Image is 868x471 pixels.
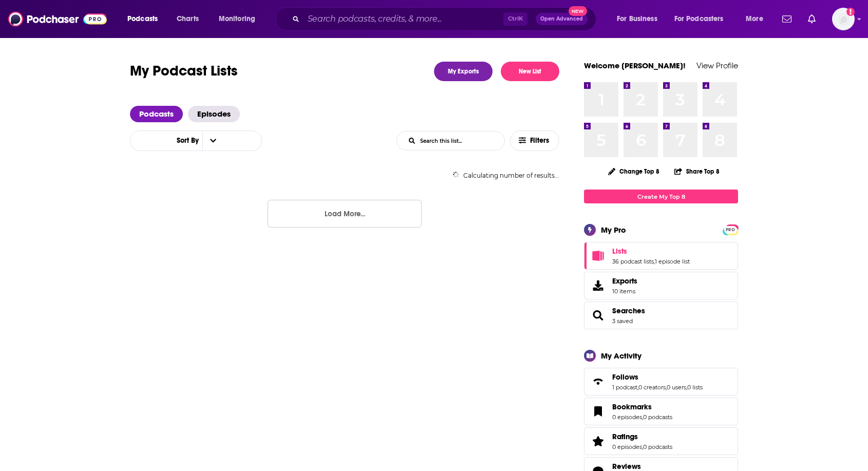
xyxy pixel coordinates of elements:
[612,443,642,450] a: 0 episodes
[686,384,687,391] span: ,
[8,9,107,29] img: Podchaser - Follow, Share and Rate Podcasts
[668,11,739,27] button: open menu
[588,434,608,448] a: Ratings
[687,384,703,391] a: 0 lists
[168,137,202,144] span: Sort By
[637,384,638,391] span: ,
[177,12,199,26] span: Charts
[612,258,654,265] a: 36 podcast lists
[304,11,503,27] input: Search podcasts, credits, & more...
[612,402,652,411] span: Bookmarks
[127,12,158,26] span: Podcasts
[120,11,171,27] button: open menu
[612,372,638,382] span: Follows
[617,12,657,26] span: For Business
[584,242,738,270] span: Lists
[540,16,583,22] span: Open Advanced
[601,225,626,235] div: My Pro
[612,372,703,382] a: Follows
[170,11,205,27] a: Charts
[219,12,255,26] span: Monitoring
[642,413,643,421] span: ,
[612,384,637,391] a: 1 podcast
[536,13,588,25] button: Open AdvancedNew
[612,276,637,286] span: Exports
[746,12,763,26] span: More
[667,384,686,391] a: 0 users
[130,62,238,81] h1: My Podcast Lists
[612,413,642,421] a: 0 episodes
[588,249,608,263] a: Lists
[584,427,738,455] span: Ratings
[130,106,183,122] a: Podcasts
[285,7,606,31] div: Search podcasts, credits, & more...
[569,6,587,16] span: New
[638,384,666,391] a: 0 creators
[510,130,559,151] button: Filters
[696,61,738,70] a: View Profile
[168,137,202,144] button: open menu
[642,443,643,450] span: ,
[588,308,608,323] a: Searches
[643,413,672,421] a: 0 podcasts
[724,226,737,234] span: PRO
[612,462,672,471] a: Reviews
[846,8,855,16] svg: Add a profile image
[612,306,645,315] a: Searches
[584,368,738,395] span: Follows
[612,247,627,256] span: Lists
[212,11,269,27] button: open menu
[584,302,738,329] span: Searches
[612,317,633,325] a: 3 saved
[832,8,855,30] img: User Profile
[739,11,776,27] button: open menu
[724,225,737,233] a: PRO
[674,12,724,26] span: For Podcasters
[666,384,667,391] span: ,
[503,12,527,26] span: Ctrl K
[501,62,559,81] button: New List
[530,137,551,144] span: Filters
[832,8,855,30] button: Show profile menu
[584,190,738,203] a: Create My Top 8
[804,10,820,28] a: Show notifications dropdown
[612,432,638,441] span: Ratings
[202,131,224,150] button: open menu
[584,272,738,299] a: Exports
[188,106,240,122] a: Episodes
[268,200,422,228] button: Load More...
[130,130,262,151] h2: Choose List sort
[612,288,637,295] span: 10 items
[588,374,608,389] a: Follows
[584,61,686,70] a: Welcome [PERSON_NAME]!
[612,247,690,256] a: Lists
[643,443,672,450] a: 0 podcasts
[655,258,690,265] a: 1 episode list
[610,11,670,27] button: open menu
[778,10,796,28] a: Show notifications dropdown
[584,398,738,425] span: Bookmarks
[434,62,493,81] a: My Exports
[602,165,666,178] button: Change Top 8
[601,351,641,361] div: My Activity
[588,278,608,293] span: Exports
[612,402,672,411] a: Bookmarks
[130,172,559,179] div: Calculating number of results...
[654,258,655,265] span: ,
[612,462,641,471] span: Reviews
[588,404,608,419] a: Bookmarks
[674,161,720,181] button: Share Top 8
[612,432,672,441] a: Ratings
[832,8,855,30] span: Logged in as Janeowenpr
